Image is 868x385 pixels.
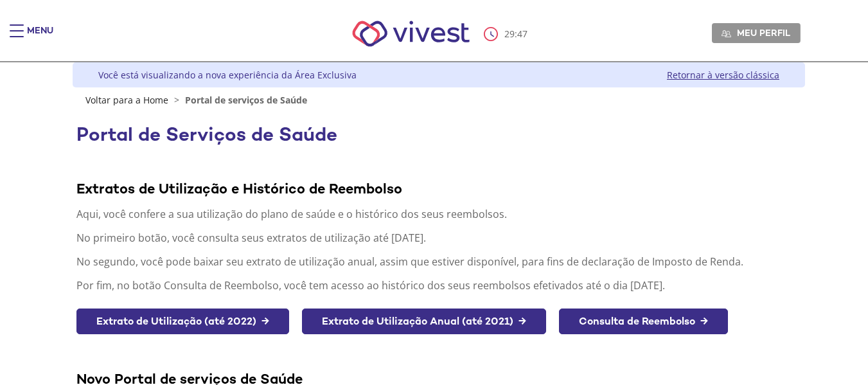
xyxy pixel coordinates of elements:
span: Portal de serviços de Saúde [185,94,307,106]
span: 29 [504,28,515,40]
a: Extrato de Utilização (até 2022) → [76,309,289,335]
h1: Portal de Serviços de Saúde [76,124,801,145]
div: : [484,27,530,41]
a: Voltar para a Home [85,94,168,106]
a: Retornar à versão clássica [667,69,779,81]
span: > [171,94,182,106]
span: Meu perfil [737,27,790,39]
div: Extratos de Utilização e Histórico de Reembolso [76,179,801,197]
a: Extrato de Utilização Anual (até 2021) → [302,309,546,335]
span: 47 [517,28,527,40]
img: Vivest [338,6,484,61]
div: Você está visualizando a nova experiência da Área Exclusiva [98,69,357,81]
p: No primeiro botão, você consulta seus extratos de utilização até [DATE]. [76,231,801,245]
a: Consulta de Reembolso → [559,309,728,335]
p: Por fim, no botão Consulta de Reembolso, você tem acesso ao histórico dos seus reembolsos efetiva... [76,278,801,292]
p: No segundo, você pode baixar seu extrato de utilização anual, assim que estiver disponível, para ... [76,255,801,269]
a: Meu perfil [712,23,801,42]
div: Menu [27,24,53,50]
p: Aqui, você confere a sua utilização do plano de saúde e o histórico dos seus reembolsos. [76,207,801,221]
img: Meu perfil [722,29,731,39]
